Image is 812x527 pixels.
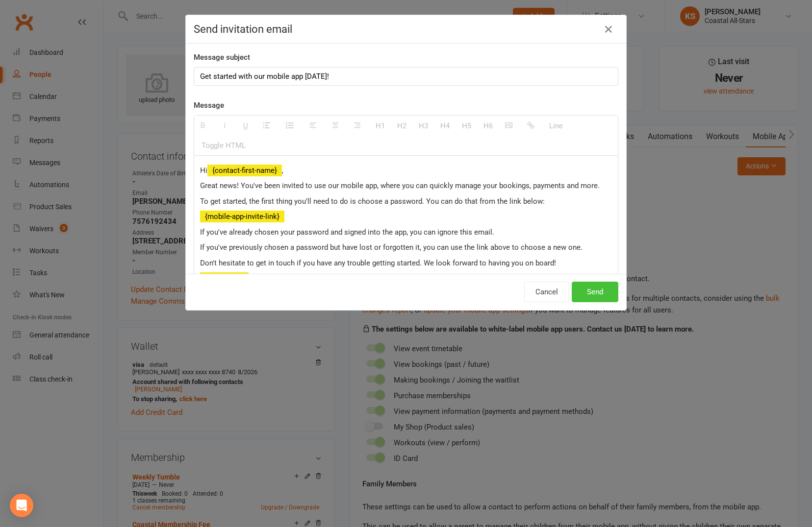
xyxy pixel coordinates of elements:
[572,282,618,302] button: Send
[200,241,612,253] p: If you've previously chosen a password but have lost or forgotten it, you can use the link above ...
[200,257,612,269] p: Don't hesitate to get in touch if you have any trouble getting started. We look forward to having...
[200,165,612,176] p: Hi ,
[10,494,33,517] div: Open Intercom Messenger
[194,23,618,35] h4: Send invitation email
[200,195,612,207] p: To get started, the first thing you'll need to do is choose a password. You can do that from the ...
[200,226,612,238] p: If you've already chosen your password and signed into the app, you can ignore this email.
[601,22,616,37] button: Close
[194,51,250,63] label: Message subject
[200,180,612,192] p: Great news! You've been invited to use our mobile app, where you can quickly manage your bookings...
[524,282,569,302] button: Cancel
[194,99,224,111] label: Message
[194,68,618,85] div: Get started with our mobile app [DATE]!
